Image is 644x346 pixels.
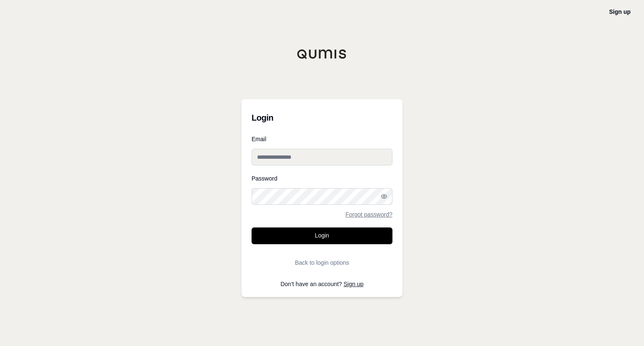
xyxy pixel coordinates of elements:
[252,109,392,126] h3: Login
[345,212,392,217] a: Forgot password?
[252,281,392,287] p: Don't have an account?
[344,281,364,287] a: Sign up
[252,254,392,271] button: Back to login options
[609,8,631,15] a: Sign up
[252,227,392,244] button: Login
[297,49,347,59] img: Qumis
[252,136,392,142] label: Email
[252,176,392,181] label: Password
